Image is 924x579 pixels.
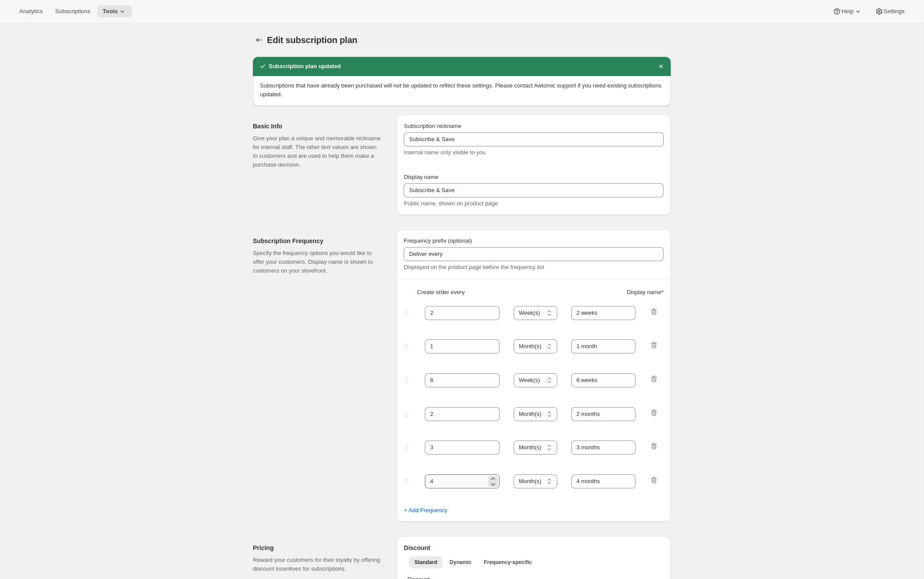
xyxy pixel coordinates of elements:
input: 1 month [571,407,636,421]
p: Reward your customers for their loyalty by offering discount incentives for subscriptions. [253,556,383,573]
span: Frequency-specific [484,559,532,566]
span: Create order every [417,288,464,297]
span: Frequency prefix (optional) [404,237,472,244]
span: Display name [404,174,438,180]
span: Help [841,8,853,15]
h2: Subscription Frequency [253,237,383,245]
span: Edit subscription plan [267,35,358,45]
span: + Add Frequency [404,506,447,515]
input: Subscribe & Save [404,132,664,146]
span: Public name, shown on product page [404,200,498,207]
button: Settings [869,5,910,18]
h2: Discount [404,543,664,552]
span: Tools [102,8,118,15]
input: 1 month [571,441,636,455]
span: Settings [884,8,905,15]
span: Analytics [19,8,43,15]
input: Deliver every [404,247,664,261]
input: 1 month [571,306,636,320]
h2: Basic Info [253,122,383,131]
h2: Pricing [253,543,383,552]
span: Subscriptions [55,8,90,15]
p: Subscriptions that have already been purchased will not be updated to reflect these settings. Ple... [260,81,664,99]
p: Specify the frequency options you would like to offer your customers. Display name is shown to cu... [253,249,383,275]
input: 1 month [571,339,636,353]
span: Internal name only visible to you [404,149,486,156]
span: Dynamic [449,559,471,566]
button: Subscription plans [253,34,265,46]
button: Help [827,5,867,18]
p: Give your plan a unique and memorable nickname for internal staff. The other text values are show... [253,134,383,169]
input: 1 month [571,474,636,488]
button: Dismiss notification [655,60,667,73]
button: Analytics [14,5,48,18]
span: Standard [414,559,437,566]
button: Tools [97,5,132,18]
input: Subscribe & Save [404,183,664,197]
span: Subscription nickname [404,123,461,129]
button: + Add Frequency [398,503,453,517]
input: 1 month [571,373,636,387]
button: Subscriptions [50,5,95,18]
span: Displayed on the product page before the frequency list [404,264,544,270]
h2: Subscription plan updated [269,62,341,71]
span: Display name * [627,288,664,297]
